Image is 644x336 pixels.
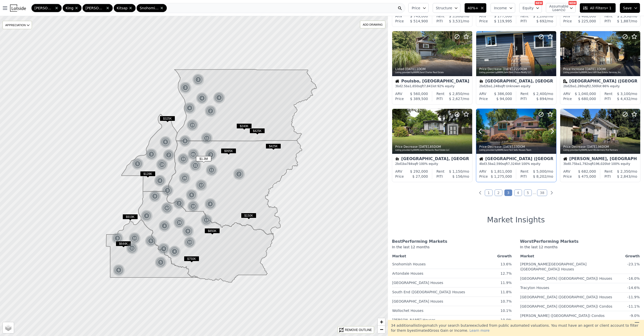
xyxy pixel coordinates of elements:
span: $425K [250,128,265,133]
span: Save [623,6,632,11]
time: 2025-08-11 19:47 [503,145,513,149]
div: 9 [182,225,194,237]
span: $ 3,531 [449,19,462,23]
img: g1.png [162,184,174,197]
a: South End ([GEOGRAPHIC_DATA]) Houses [392,288,465,295]
div: $995K [221,148,236,156]
div: [GEOGRAPHIC_DATA] ([GEOGRAPHIC_DATA]) [479,157,553,162]
img: g1.png [184,102,196,114]
span: $ 27,000 [412,174,428,178]
div: $425K [266,143,281,151]
img: Mobile [395,157,399,161]
img: g1.png [111,232,124,244]
div: 5 [145,235,157,247]
a: Page 5 [524,189,532,196]
span: $ 2,627 [449,97,462,101]
a: Zoom out [378,326,385,333]
span: $425K [266,143,281,149]
img: g1.png [173,197,185,209]
div: NEW [535,1,543,5]
div: 23 [186,119,198,131]
div: Rent [605,169,613,174]
div: /mo [611,19,637,24]
a: [GEOGRAPHIC_DATA] ([GEOGRAPHIC_DATA]) Condos [520,302,612,309]
span: $ 389,500 [410,97,428,101]
div: 12 [195,179,207,191]
span: $ 1,811,000 [491,169,512,173]
div: 2 [205,105,217,117]
div: PITI [520,19,527,24]
span: $ 225,000 [578,19,596,23]
div: ADD DRAWING [360,21,385,28]
div: $240K [236,123,252,131]
div: 6 [186,189,198,201]
img: g1.png [145,148,158,160]
img: Mobile [479,79,483,83]
a: Price Decrease [DATE],96DOMListing provided byNWMLSand Windermere Prof PartnersHouse[PERSON_NAME]... [560,109,640,182]
div: /mo [527,174,553,179]
div: 5 [155,256,167,268]
img: g1.png [189,160,202,172]
img: g1.png [155,256,167,268]
a: [GEOGRAPHIC_DATA] ([GEOGRAPHIC_DATA]) Houses [520,274,612,281]
div: ARV [479,91,486,96]
span: $150K [241,213,256,218]
div: Listed , 1 DOM [395,67,470,71]
button: Save [620,3,640,13]
div: 3 [111,232,124,244]
div: ARV [563,91,570,96]
a: Page 3 is your current page [504,189,512,196]
div: 3 [145,148,157,160]
div: [GEOGRAPHIC_DATA], [GEOGRAPHIC_DATA] [479,79,553,84]
span: $ 386,000 [494,92,512,96]
img: g1.png [184,236,196,248]
a: [GEOGRAPHIC_DATA] ([GEOGRAPHIC_DATA]) Houses [520,293,612,300]
div: Price Decrease , 222 DOM [479,67,554,71]
span: $ 682,000 [578,169,596,173]
div: $850K [205,228,220,235]
div: Rent [520,91,529,96]
a: Wollochet Houses [392,307,423,313]
div: 18 [187,200,199,212]
ul: Pagination [388,190,644,195]
span: $ 1,887 [617,19,630,23]
div: Listing provided by NWMLS and Toril Sells Houses Team [479,149,554,152]
div: 8 [179,135,191,147]
img: g1.png [187,200,199,212]
div: /mo [613,169,637,174]
a: Page 38 [537,189,547,196]
h1: Market Insights [487,215,545,224]
div: 4 [158,220,171,232]
img: g1.png [132,158,144,170]
span: Structure [436,6,452,11]
span: $ 2,350 [617,169,630,173]
span: All Filters • 1 [583,6,611,11]
div: Price [479,96,488,101]
div: PITI [605,174,611,179]
a: Next page [549,190,554,195]
span: 784 [407,162,413,166]
div: Listing provided by NWMLS and Windermere Prof Partners [563,149,638,152]
span: $ 1,150 [449,169,462,173]
span: 1,248 [491,84,499,88]
div: PITI [520,96,527,101]
div: 3 [162,184,174,197]
img: g1.png [141,210,153,222]
a: Tracyton Houses [520,284,549,290]
time: 2025-08-11 18:36 [587,145,597,149]
div: 3 [179,82,191,94]
span: $ 514,900 [410,19,428,23]
img: g1.png [186,189,198,201]
img: House [563,157,567,161]
div: NEW [569,1,577,5]
div: Listing provided by NWMLS and Best Choice Realty LLC [479,71,554,74]
div: 29 [173,217,185,229]
div: 3 bd 2.5 ba sqft lot · 92% equity [395,84,469,88]
a: Page 2 [495,189,502,196]
img: g1.png [161,202,173,214]
div: 2 [163,149,175,161]
div: $150K [241,213,256,220]
div: /mo [611,96,637,101]
div: $128K [140,171,155,178]
span: $ 560,000 [410,92,428,96]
